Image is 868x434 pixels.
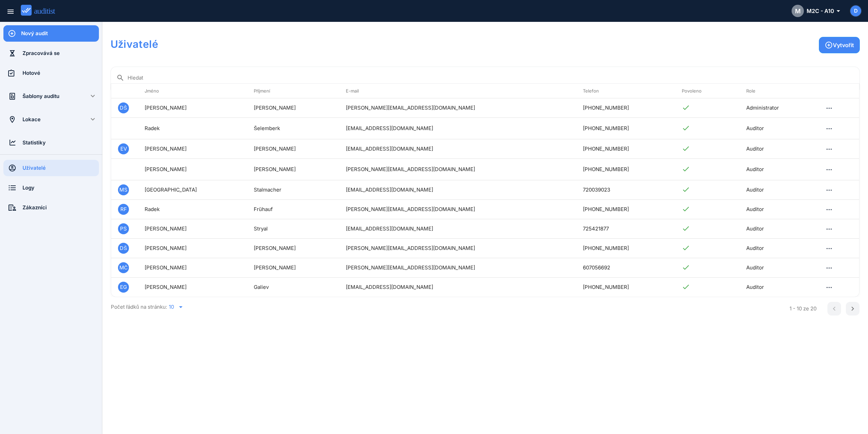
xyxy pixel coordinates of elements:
[576,180,675,200] td: 720039023
[576,118,675,139] td: [PHONE_NUMBER]
[339,139,576,159] td: [EMAIL_ADDRESS][DOMAIN_NAME]
[3,199,99,216] a: Zákazníci
[3,111,80,128] a: Lokace
[3,135,99,151] a: Statistiky
[120,104,127,112] span: DŠ
[339,84,576,98] th: E-mail: Not sorted. Activate to sort ascending.
[682,263,690,271] i: check
[247,200,339,219] td: Frühauf
[339,159,576,180] td: [PERSON_NAME][EMAIL_ADDRESS][DOMAIN_NAME]
[576,84,675,98] th: Telefon: Not sorted. Activate to sort ascending.
[138,219,247,239] td: [PERSON_NAME]
[119,186,128,194] span: MS
[169,304,174,310] div: 10
[576,239,675,258] td: [PHONE_NUMBER]
[739,219,816,239] td: Auditor
[576,139,675,159] td: [PHONE_NUMBER]
[739,239,816,258] td: Auditor
[247,180,339,200] td: Stalmacher
[339,258,576,278] td: [PERSON_NAME][EMAIL_ADDRESS][DOMAIN_NAME]
[682,244,690,252] i: check
[3,45,99,61] a: Zpracovává se
[118,163,131,176] img: 1634028730_61654cbad4ae0.png
[339,200,576,219] td: [PERSON_NAME][EMAIL_ADDRESS][DOMAIN_NAME]
[339,180,576,200] td: [EMAIL_ADDRESS][DOMAIN_NAME]
[111,37,158,51] h1: Uživatelé
[120,225,127,233] span: PS
[138,139,247,159] td: [PERSON_NAME]
[128,72,854,83] input: Hledat
[795,6,801,16] span: M
[21,30,99,37] div: Nový audit
[786,3,845,19] button: MM2C - A10
[177,303,185,311] i: arrow_drop_down
[23,50,99,57] div: Zpracovává se
[682,205,690,213] i: check
[682,283,690,291] i: check
[119,264,128,271] span: MČ
[23,164,99,172] div: Uživatelé
[247,258,339,278] td: [PERSON_NAME]
[576,200,675,219] td: [PHONE_NUMBER]
[739,84,816,98] th: Role: Not sorted. Activate to sort ascending.
[739,180,816,200] td: Auditor
[739,278,816,297] td: Auditor
[739,200,816,219] td: Auditor
[792,5,839,17] div: M2C - A10
[120,244,127,252] span: DŠ
[790,305,816,313] div: 1 - 10 ze 20
[675,84,739,98] th: Povoleno: Not sorted. Activate to sort ascending.
[339,219,576,239] td: [EMAIL_ADDRESS][DOMAIN_NAME]
[247,159,339,180] td: [PERSON_NAME]
[23,204,99,211] div: Zákazníci
[247,278,339,297] td: Galiev
[3,160,99,176] a: Uživatelé
[120,283,127,291] span: EG
[682,144,690,153] i: check
[739,258,816,278] td: Auditor
[339,239,576,258] td: [PERSON_NAME][EMAIL_ADDRESS][DOMAIN_NAME]
[138,118,247,139] td: Radek
[339,278,576,297] td: [EMAIL_ADDRESS][DOMAIN_NAME]
[739,139,816,159] td: Auditor
[247,118,339,139] td: Šelemberk
[89,92,97,100] i: keyboard_arrow_down
[819,37,860,53] button: Vytvořit
[682,185,690,194] i: check
[339,98,576,118] td: [PERSON_NAME][EMAIL_ADDRESS][DOMAIN_NAME]
[816,84,859,98] th: : Not sorted.
[138,159,247,180] td: [PERSON_NAME]
[247,239,339,258] td: [PERSON_NAME]
[23,139,99,146] div: Statistiky
[138,84,247,98] th: Jméno: Not sorted. Activate to sort ascending.
[834,7,839,15] i: arrow_drop_down_outlined
[247,98,339,118] td: [PERSON_NAME]
[3,65,99,81] a: Hotové
[138,200,247,219] td: Radek
[138,258,247,278] td: [PERSON_NAME]
[682,224,690,233] i: check
[89,115,97,123] i: keyboard_arrow_down
[23,184,99,192] div: Logy
[3,88,80,104] a: Šablony auditu
[739,98,816,118] td: Administrator
[854,7,858,15] span: D
[576,219,675,239] td: 725421877
[576,258,675,278] td: 607056692
[682,103,690,112] i: check
[247,84,339,98] th: Příjmení: Not sorted. Activate to sort ascending.
[120,145,127,153] span: EV
[120,206,127,213] span: RF
[682,124,690,132] i: check
[111,297,771,317] div: Počet řádků na stránku:
[576,98,675,118] td: [PHONE_NUMBER]
[138,98,247,118] td: [PERSON_NAME]
[138,180,247,200] td: [GEOGRAPHIC_DATA]
[247,219,339,239] td: Stryal
[739,118,816,139] td: Auditor
[111,84,138,98] th: : Not sorted.
[682,165,690,173] i: check
[247,139,339,159] td: [PERSON_NAME]
[576,159,675,180] td: [PHONE_NUMBER]
[138,239,247,258] td: [PERSON_NAME]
